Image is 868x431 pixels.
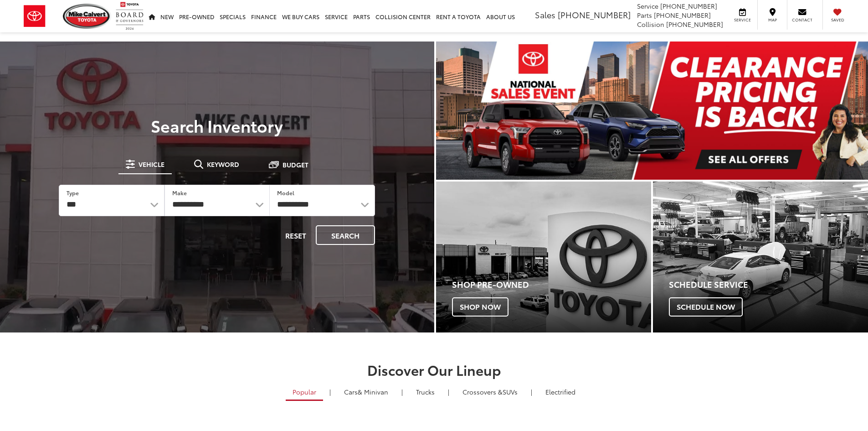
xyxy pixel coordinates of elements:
[558,9,631,21] span: [PHONE_NUMBER]
[327,387,333,396] li: |
[38,116,396,135] h3: Search Inventory
[452,297,508,317] span: Shop Now
[637,10,652,20] span: Parts
[399,387,405,396] li: |
[539,384,582,400] a: Electrified
[358,387,388,396] span: & Minivan
[446,387,452,396] li: |
[172,189,187,197] label: Make
[337,384,395,400] a: Cars
[827,17,847,23] span: Saved
[452,280,651,289] h4: Shop Pre-Owned
[654,10,711,20] span: [PHONE_NUMBER]
[139,161,164,167] span: Vehicle
[535,9,555,21] span: Sales
[436,182,651,332] a: Shop Pre-Owned Shop Now
[653,182,868,332] a: Schedule Service Schedule Now
[409,384,442,400] a: Trucks
[277,189,294,197] label: Model
[286,384,323,401] a: Popular
[669,280,868,289] h4: Schedule Service
[669,297,743,317] span: Schedule Now
[792,17,812,23] span: Contact
[207,161,239,167] span: Keyword
[762,17,782,23] span: Map
[660,1,717,10] span: [PHONE_NUMBER]
[316,225,375,245] button: Search
[732,17,753,23] span: Service
[637,1,658,10] span: Service
[67,189,79,197] label: Type
[277,225,314,245] button: Reset
[462,387,503,396] span: Crossovers &
[436,182,651,332] div: Toyota
[653,182,868,332] div: Toyota
[529,387,534,396] li: |
[63,4,111,29] img: Mike Calvert Toyota
[113,362,755,377] h2: Discover Our Lineup
[456,384,524,400] a: SUVs
[282,161,308,168] span: Budget
[637,20,664,29] span: Collision
[666,20,723,29] span: [PHONE_NUMBER]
